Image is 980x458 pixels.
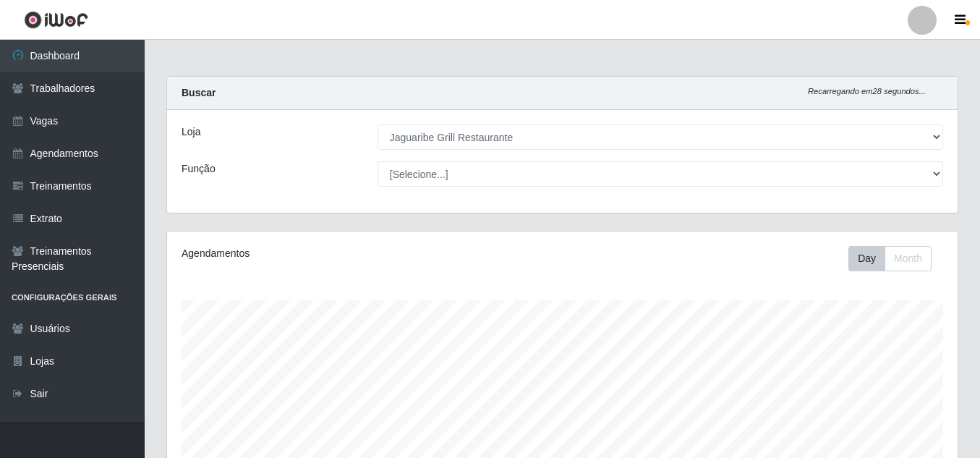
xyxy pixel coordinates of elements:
[885,246,932,271] button: Month
[182,246,486,261] div: Agendamentos
[182,124,200,140] label: Loja
[848,246,885,271] button: Day
[24,11,88,29] img: CoreUI Logo
[808,87,926,96] i: Recarregando em 28 segundos...
[848,246,932,271] div: First group
[182,87,216,98] strong: Buscar
[182,161,216,177] label: Função
[848,246,943,271] div: Toolbar with button groups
